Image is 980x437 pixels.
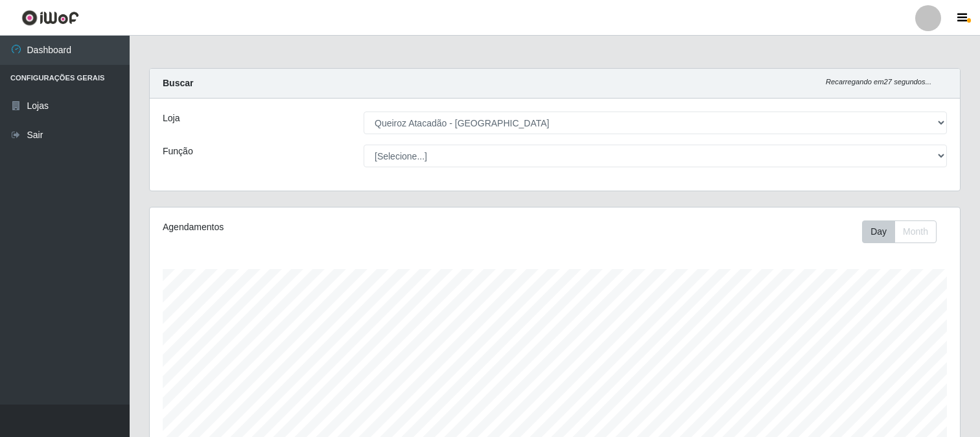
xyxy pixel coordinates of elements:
i: Recarregando em 27 segundos... [826,78,931,86]
label: Função [163,145,193,158]
div: Agendamentos [163,220,478,234]
strong: Buscar [163,78,193,88]
div: Toolbar with button groups [862,220,947,243]
button: Month [894,220,937,243]
button: Day [862,220,895,243]
div: First group [862,220,937,243]
img: CoreUI Logo [21,10,79,26]
label: Loja [163,112,180,125]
